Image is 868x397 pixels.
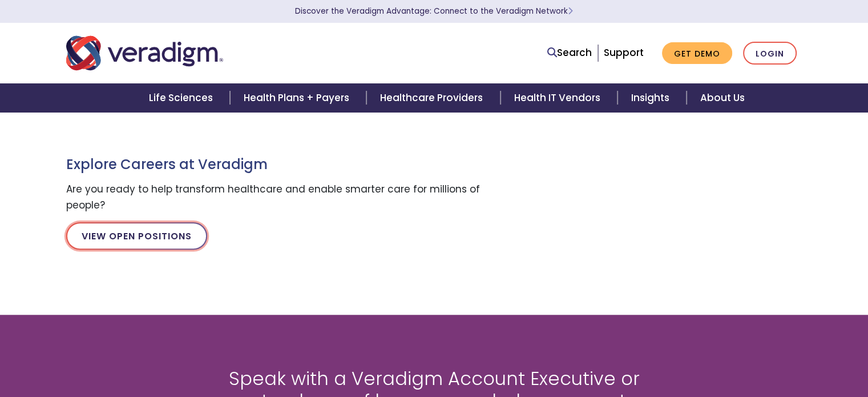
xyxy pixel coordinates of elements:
a: Health IT Vendors [500,83,617,113]
a: Login [743,42,797,65]
a: Healthcare Providers [366,83,500,113]
img: Veradigm logo [66,34,223,72]
h3: Explore Careers at Veradigm [66,157,488,173]
a: View Open Positions [66,222,207,250]
a: About Us [687,83,758,113]
p: Are you ready to help transform healthcare and enable smarter care for millions of people? [66,182,488,212]
a: Get Demo [662,42,732,65]
a: Life Sciences [135,83,230,113]
a: Support [604,46,644,59]
a: Search [547,45,592,61]
a: Health Plans + Payers [230,83,366,113]
a: Insights [617,83,687,113]
span: Learn More [568,6,573,17]
a: Discover the Veradigm Advantage: Connect to the Veradigm NetworkLearn More [295,6,573,17]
